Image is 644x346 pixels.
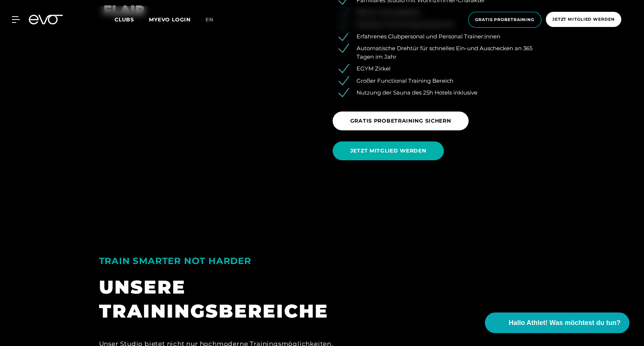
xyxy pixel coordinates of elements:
[344,89,541,97] li: Nutzung der Sauna des 25h Hotels inklusive
[350,147,426,155] span: JETZT MITGLIED WERDEN
[205,16,222,24] a: en
[333,106,472,136] a: GRATIS PROBETRAINING SICHERN
[485,312,629,333] button: Hallo Athlet! Was möchtest du tun?
[344,32,541,41] li: Erfahrenes Clubpersonal und Personal Trainer:innen
[344,65,541,73] li: EGYM Zirkel
[99,275,353,323] div: UNSERE TRAININGSBEREICHE
[149,16,191,23] a: MYEVO LOGIN
[115,16,149,23] a: Clubs
[205,16,214,23] span: en
[344,77,541,85] li: Großer Functional Training Bereich
[350,117,451,125] span: GRATIS PROBETRAINING SICHERN
[333,136,447,166] a: JETZT MITGLIED WERDEN
[115,16,134,23] span: Clubs
[552,16,614,23] span: Jetzt Mitglied werden
[508,318,620,328] span: Hallo Athlet! Was möchtest du tun?
[544,12,623,28] a: Jetzt Mitglied werden
[475,17,534,23] span: Gratis Probetraining
[99,252,353,270] div: TRAIN SMARTER NOT HARDER
[344,44,541,61] li: Automatische Drehtür für schnelles Ein-und Auschecken an 365 Tagen im Jahr
[466,12,544,28] a: Gratis Probetraining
